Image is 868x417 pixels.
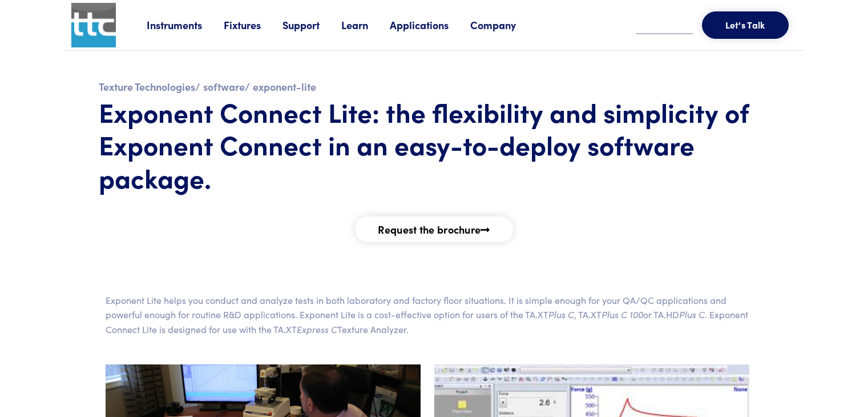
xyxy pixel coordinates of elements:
a: Texture Technologies [99,79,195,94]
a: Learn [341,18,390,32]
a: Request the brochure [355,216,512,242]
img: ttc_logo_1x1_v1.0.png [71,3,116,47]
p: Exponent Lite helps you conduct and analyze tests in both laboratory and factory floor situations... [99,293,756,337]
a: exponent-lite [253,79,316,94]
a: Instruments [147,18,224,32]
a: Fixtures [224,18,282,32]
a: software [203,79,245,94]
a: Support [282,18,341,32]
em: Plus C [548,308,574,320]
button: Let's Talk [702,11,789,39]
a: Company [470,18,538,32]
em: Express C [297,323,337,335]
h6: / [99,79,200,94]
h6: / [203,79,250,94]
em: Plus C 100 [601,308,643,320]
h1: Exponent Connect Lite: the flexibility and simplicity of Exponent Connect in an easy-to-deploy so... [99,95,770,194]
a: Applications [390,18,470,32]
em: Plus C [679,308,705,320]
